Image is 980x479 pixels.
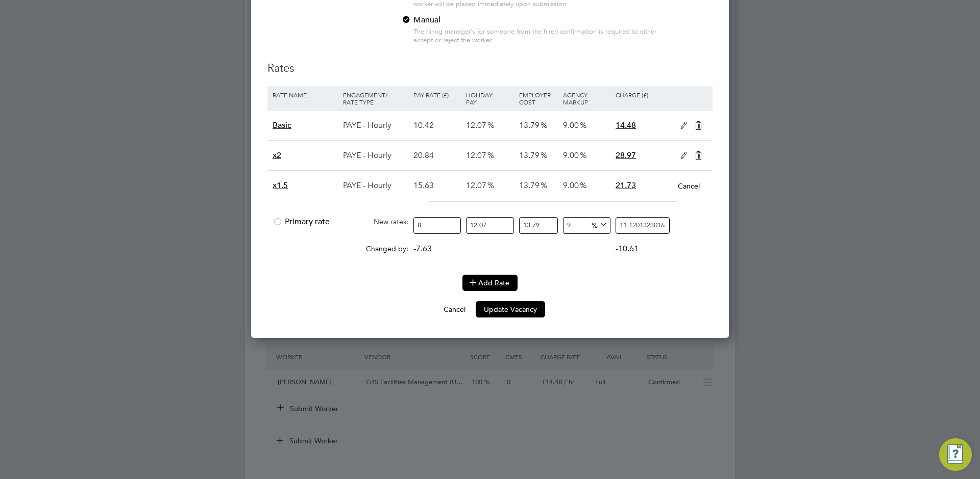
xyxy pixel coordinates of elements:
div: Changed by: [270,239,411,258]
span: 9.00 [563,120,579,130]
span: 9.00 [563,150,579,161]
div: New rates: [340,212,411,231]
span: 13.79 [519,120,540,130]
span: 21.73 [616,180,636,191]
div: Charge (£) [613,86,675,103]
button: Cancel [435,301,474,317]
span: -10.61 [616,244,639,254]
button: Update Vacancy [476,301,545,317]
span: -7.63 [413,244,432,254]
div: Engagement/ Rate Type [340,86,411,111]
div: PAYE - Hourly [340,141,411,170]
div: 10.42 [411,111,463,140]
div: Agency Markup [560,86,613,111]
span: 12.07 [466,180,486,191]
div: 20.84 [411,141,463,170]
div: Holiday Pay [463,86,516,111]
h3: Rates [267,61,713,76]
div: Employer Cost [517,86,560,111]
span: % [588,219,609,230]
div: The hiring manager's (or someone from the hirer) confirmation is required to either accept or rej... [413,28,661,45]
span: 14.48 [616,120,636,130]
button: Engage Resource Center [939,438,972,471]
div: Pay Rate (£) [411,86,463,103]
span: 13.79 [519,150,540,161]
div: Rate Name [270,86,340,103]
span: Primary rate [273,217,330,227]
span: 28.97 [616,150,636,161]
div: PAYE - Hourly [340,171,411,200]
span: 12.07 [466,150,486,161]
button: Cancel [677,181,700,191]
span: x2 [273,150,281,161]
span: Basic [273,120,291,130]
span: 9.00 [563,180,579,191]
label: Manual [401,15,529,25]
div: 15.63 [411,171,463,200]
span: 13.79 [519,180,540,191]
div: PAYE - Hourly [340,111,411,140]
span: x1.5 [273,180,288,191]
span: 12.07 [466,120,486,130]
button: Add Rate [462,275,518,291]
